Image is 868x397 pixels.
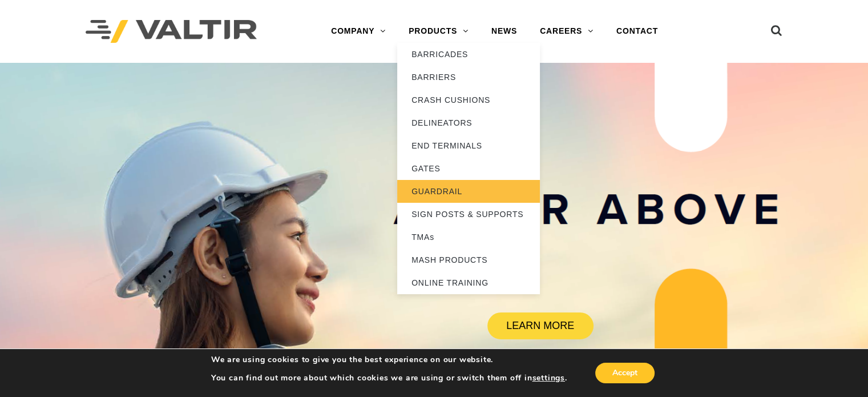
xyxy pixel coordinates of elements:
img: Valtir [86,20,257,43]
button: Accept [595,363,655,383]
a: LEARN MORE [487,312,594,339]
a: GUARDRAIL [397,180,540,203]
a: ONLINE TRAINING [397,271,540,294]
a: NEWS [480,20,528,43]
a: COMPANY [320,20,397,43]
a: CAREERS [528,20,605,43]
p: You can find out more about which cookies we are using or switch them off in . [211,373,567,383]
a: MASH PRODUCTS [397,248,540,271]
a: TMAs [397,226,540,248]
a: CONTACT [605,20,669,43]
a: BARRICADES [397,43,540,66]
a: CRASH CUSHIONS [397,89,540,111]
a: SIGN POSTS & SUPPORTS [397,203,540,226]
a: END TERMINALS [397,134,540,157]
a: PRODUCTS [397,20,480,43]
button: settings [532,373,564,383]
p: We are using cookies to give you the best experience on our website. [211,355,567,365]
a: DELINEATORS [397,111,540,134]
a: BARRIERS [397,66,540,89]
a: GATES [397,157,540,180]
